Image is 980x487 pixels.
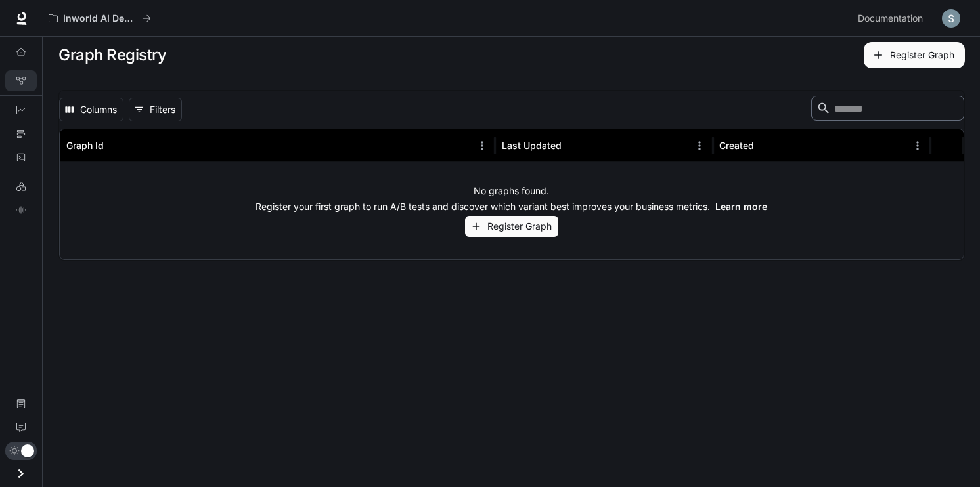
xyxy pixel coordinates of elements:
[256,200,767,213] p: Register your first graph to run A/B tests and discover which variant best improves your business...
[858,11,923,27] span: Documentation
[5,176,37,197] a: LLM Playground
[811,96,964,123] div: Search
[474,184,549,198] p: No graphs found.
[21,443,34,457] span: Dark mode toggle
[5,123,37,144] a: Traces
[472,136,492,156] button: Menu
[942,9,960,28] img: User avatar
[58,42,166,68] h1: Graph Registry
[5,100,37,121] a: Dashboards
[864,42,965,68] button: Register Graph
[59,98,123,121] button: Select columns
[5,200,37,221] a: TTS Playground
[853,5,933,32] a: Documentation
[502,140,562,151] div: Last Updated
[43,5,157,32] button: All workspaces
[6,460,35,487] button: Open drawer
[5,393,37,414] a: Documentation
[908,136,927,156] button: Menu
[5,147,37,168] a: Logs
[129,98,182,121] button: Show filters
[5,417,37,438] a: Feedback
[690,136,709,156] button: Menu
[719,140,754,151] div: Created
[66,140,104,151] div: Graph Id
[938,5,964,32] button: User avatar
[465,216,558,238] button: Register Graph
[563,136,583,156] button: Sort
[63,13,137,24] p: Inworld AI Demos
[5,41,37,62] a: Overview
[755,136,775,156] button: Sort
[715,201,767,212] a: Learn more
[5,70,37,91] a: Graph Registry
[105,136,125,156] button: Sort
